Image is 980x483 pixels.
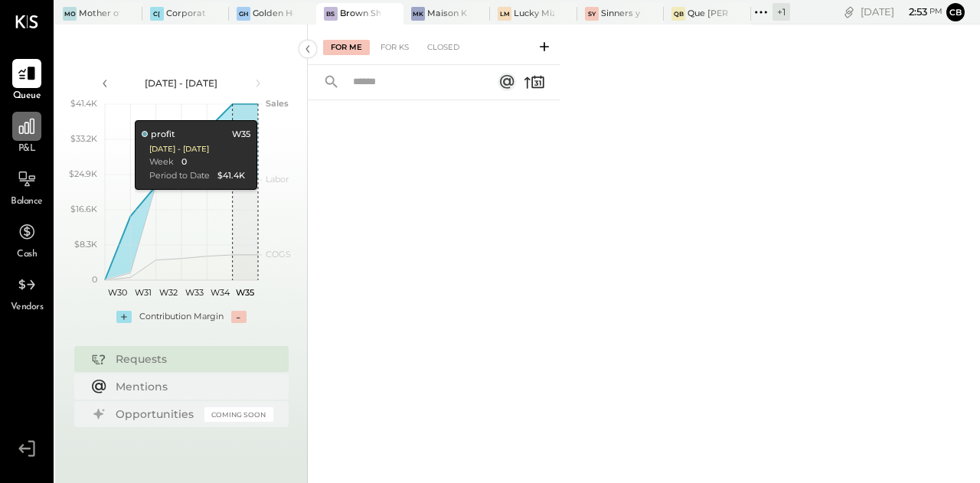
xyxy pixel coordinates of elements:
text: $33.2K [70,133,97,144]
text: COGS [266,249,291,259]
span: pm [929,6,942,17]
div: Golden Hour [253,8,293,20]
div: + [116,311,132,323]
text: W33 [185,287,203,298]
div: 0 [181,156,187,168]
div: W35 [232,129,250,141]
text: W31 [135,287,152,298]
div: QB [671,7,685,21]
text: Sales [266,98,289,109]
a: Cash [1,217,53,262]
div: Que [PERSON_NAME]! [688,8,728,20]
div: [DATE] - [DATE] [116,77,247,90]
text: W35 [236,287,254,298]
a: Queue [1,59,53,103]
span: Queue [13,90,41,103]
div: MK [411,7,425,21]
div: Maison Kasai [427,8,468,20]
span: 2 : 53 [897,5,927,19]
div: Closed [420,40,467,55]
div: Brown Sheep [340,8,381,20]
div: BS [324,7,338,21]
div: GH [237,7,250,21]
text: $16.6K [70,204,97,214]
div: Sinners y [PERSON_NAME] [601,8,642,20]
text: 0 [92,274,97,285]
div: C( [150,7,164,21]
div: [DATE] [861,5,942,19]
div: - [231,311,247,323]
div: Mother of Pearl [79,8,119,20]
text: $24.9K [69,168,97,179]
text: $8.3K [74,239,97,250]
div: Requests [116,351,266,367]
span: Cash [17,248,37,262]
div: copy link [841,4,857,20]
button: cb [946,3,965,21]
div: Coming Soon [204,407,273,422]
text: Labor [266,174,289,184]
div: Contribution Margin [139,311,224,323]
span: Balance [11,195,43,209]
div: Corporate (Level 8) [166,8,207,20]
div: Sy [585,7,599,21]
span: Vendors [11,301,44,315]
div: Mo [63,7,77,21]
div: + 1 [773,3,790,21]
a: P&L [1,112,53,156]
div: [DATE] - [DATE] [149,144,209,155]
span: P&L [18,142,36,156]
text: W32 [159,287,178,298]
div: Lucky Mizu [514,8,554,20]
a: Vendors [1,270,53,315]
a: Balance [1,165,53,209]
div: LM [498,7,511,21]
div: $41.4K [217,170,245,182]
div: Opportunities [116,406,197,422]
div: For KS [373,40,416,55]
div: profit [142,129,175,141]
text: $41.4K [70,98,97,109]
div: Period to Date [149,170,210,182]
div: Week [149,156,174,168]
div: For Me [323,40,370,55]
text: W30 [108,287,127,298]
div: Mentions [116,379,266,394]
text: W34 [210,287,230,298]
